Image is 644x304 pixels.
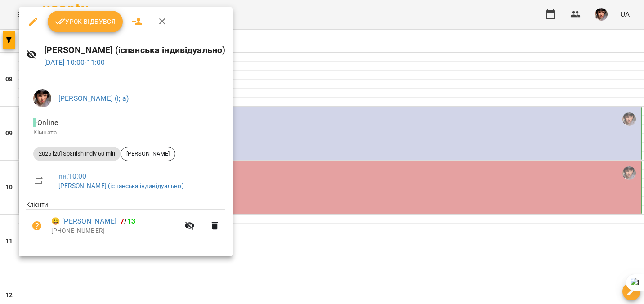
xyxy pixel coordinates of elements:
[127,217,135,225] span: 13
[55,16,116,27] span: Урок відбувся
[121,150,175,158] span: [PERSON_NAME]
[33,118,60,127] span: - Online
[33,128,218,137] p: Кімната
[44,43,226,57] h6: [PERSON_NAME] (іспанська індивідуально)
[33,150,121,158] span: 2025 [20] Spanish Indiv 60 min
[58,172,86,180] a: пн , 10:00
[120,217,135,225] b: /
[121,147,175,161] div: [PERSON_NAME]
[48,11,123,32] button: Урок відбувся
[120,217,124,225] span: 7
[58,182,184,189] a: [PERSON_NAME] (іспанська індивідуально)
[44,58,105,67] a: [DATE] 10:00-11:00
[33,89,51,107] img: b8fbca79ea57ea01ca40960d7c8fc480.jpg
[58,94,129,103] a: [PERSON_NAME] (і; а)
[26,215,48,237] button: Візит ще не сплачено. Додати оплату?
[51,216,116,227] a: 😀 [PERSON_NAME]
[26,200,225,245] ul: Клієнти
[51,227,179,236] p: [PHONE_NUMBER]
